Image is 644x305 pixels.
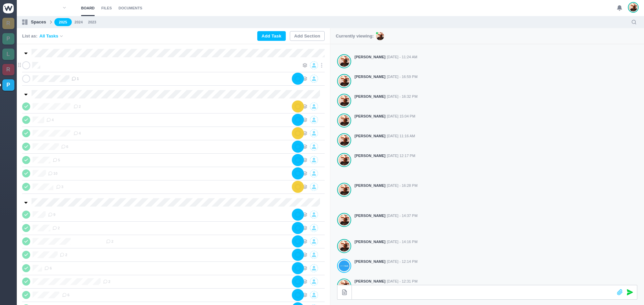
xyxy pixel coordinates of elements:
[73,131,81,136] span: 4
[339,214,350,226] img: Antonio Lopes
[355,94,385,99] strong: [PERSON_NAME]
[355,183,385,188] strong: [PERSON_NAME]
[339,75,350,87] img: Antonio Lopes
[355,133,385,139] strong: [PERSON_NAME]
[2,79,14,91] a: P
[2,33,14,45] a: P
[56,184,63,189] span: 3
[48,171,57,176] span: 10
[61,144,68,149] span: 6
[73,104,81,109] span: 2
[355,74,385,80] strong: [PERSON_NAME]
[339,260,350,272] img: João Tosta
[290,31,325,41] button: Add Section
[355,153,385,159] strong: [PERSON_NAME]
[355,239,385,245] strong: [PERSON_NAME]
[387,153,415,159] span: [DATE] 12:17 PM
[106,239,113,244] span: 2
[336,33,374,40] p: Currently viewing:
[355,259,385,264] strong: [PERSON_NAME]
[22,19,28,25] img: spaces
[2,49,14,60] a: L
[629,3,637,12] img: Antonio Lopes
[355,54,385,60] strong: [PERSON_NAME]
[387,279,418,284] span: [DATE] - 12:31 PM
[339,154,350,166] img: Antonio Lopes
[387,183,418,188] span: [DATE] - 16:28 PM
[2,18,14,29] a: R
[339,240,350,252] img: Antonio Lopes
[387,54,417,60] span: [DATE] - 11:24 AM
[52,225,60,231] span: 2
[40,33,58,40] span: All Tasks
[387,94,418,99] span: [DATE] - 16:32 PM
[339,135,350,146] img: Antonio Lopes
[387,259,418,264] span: [DATE] - 12:14 PM
[339,115,350,126] img: Antonio Lopes
[355,279,385,284] strong: [PERSON_NAME]
[88,19,96,25] a: 2023
[387,74,418,80] span: [DATE] - 16:59 PM
[44,265,52,271] span: 6
[355,213,385,219] strong: [PERSON_NAME]
[387,239,418,245] span: [DATE] - 14:16 PM
[74,19,83,25] a: 2024
[387,113,415,119] span: [DATE] 15:04 PM
[2,64,14,75] a: R
[53,157,60,163] span: 5
[62,292,69,298] span: 6
[54,18,72,26] a: 2025
[3,3,14,13] img: winio
[60,252,67,257] span: 2
[339,56,350,67] img: Antonio Lopes
[46,117,54,123] span: 4
[339,95,350,106] img: Antonio Lopes
[48,212,55,217] span: 9
[71,76,79,81] span: 1
[387,213,418,219] span: [DATE] - 14:37 PM
[339,184,350,196] img: Antonio Lopes
[376,32,384,40] img: AL
[257,31,286,41] button: Add Task
[103,279,110,284] span: 2
[387,133,415,139] span: [DATE] 11:16 AM
[31,19,46,25] p: Spaces
[355,113,385,119] strong: [PERSON_NAME]
[22,33,64,40] div: List as:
